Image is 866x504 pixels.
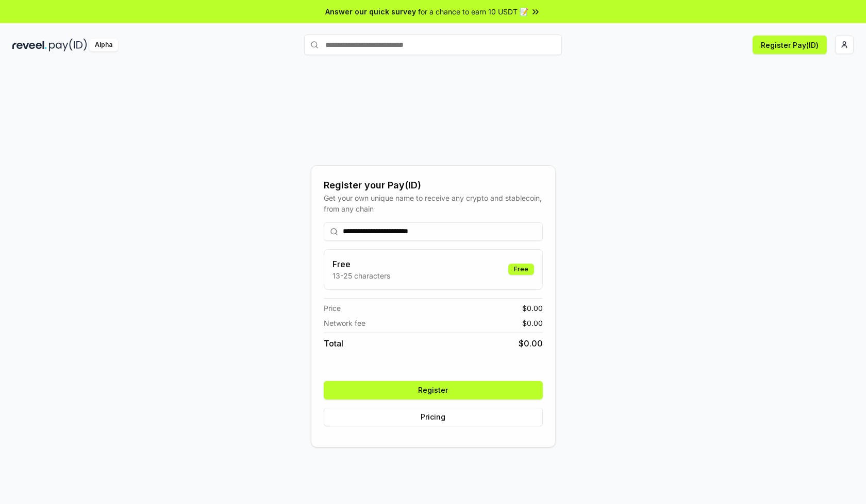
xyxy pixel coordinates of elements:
button: Pricing [324,408,543,426]
img: pay_id [49,39,87,51]
div: Alpha [89,39,118,51]
span: $ 0.00 [519,337,543,350]
img: reveel_dark [12,39,47,51]
h3: Free [332,258,390,270]
div: Register your Pay(ID) [324,178,543,193]
div: Get your own unique name to receive any crypto and stablecoin, from any chain [324,193,543,214]
span: $ 0.00 [522,318,543,328]
span: Total [324,337,343,350]
button: Register Pay(ID) [753,36,827,54]
button: Register [324,381,543,399]
span: Price [324,303,341,314]
span: Answer our quick survey [325,6,416,17]
span: Network fee [324,318,365,328]
p: 13-25 characters [332,270,390,281]
span: for a chance to earn 10 USDT 📝 [418,6,528,17]
span: $ 0.00 [522,303,543,314]
div: Free [508,264,534,275]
